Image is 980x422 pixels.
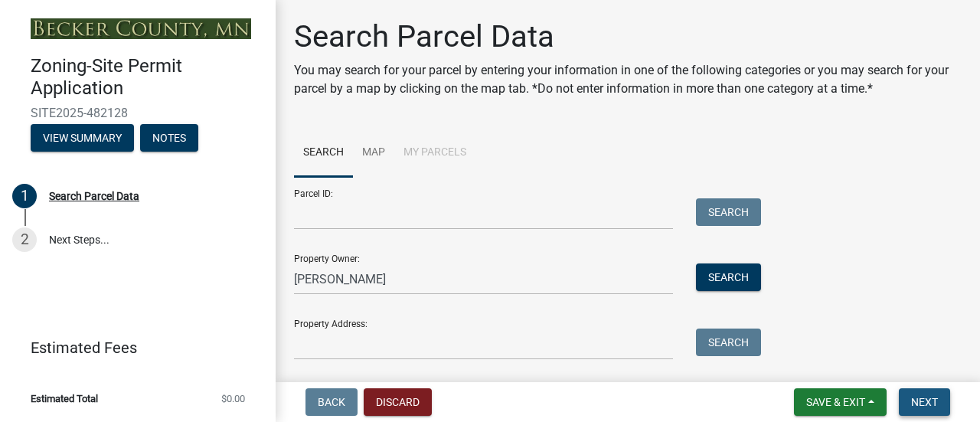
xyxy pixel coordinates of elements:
button: Save & Exit [794,388,887,416]
span: Estimated Total [31,394,98,404]
a: Search [294,129,353,178]
p: You may search for your parcel by entering your information in one of the following categories or... [294,61,962,98]
button: View Summary [31,124,134,152]
img: Becker County, Minnesota [31,18,251,39]
span: SITE2025-482128 [31,106,245,120]
div: Search Parcel Data [49,191,139,201]
div: 1 [12,184,37,208]
h1: Search Parcel Data [294,18,962,55]
button: Search [696,263,761,291]
strong: [PERSON_NAME] [488,375,580,390]
span: $0.00 [221,394,245,404]
span: Back [318,396,345,408]
button: Back [305,388,358,416]
div: Showing results for Property Owner: [294,374,962,392]
wm-modal-confirm: Notes [140,132,198,145]
span: Next [911,396,938,408]
button: Notes [140,124,198,152]
button: Next [899,388,950,416]
h4: Zoning-Site Permit Application [31,55,263,100]
button: Discard [364,388,432,416]
button: Search [696,329,761,356]
span: Save & Exit [806,396,865,408]
button: Search [696,198,761,226]
div: 2 [12,227,37,252]
wm-modal-confirm: Summary [31,132,134,145]
a: Map [353,129,394,178]
a: Estimated Fees [12,332,251,363]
